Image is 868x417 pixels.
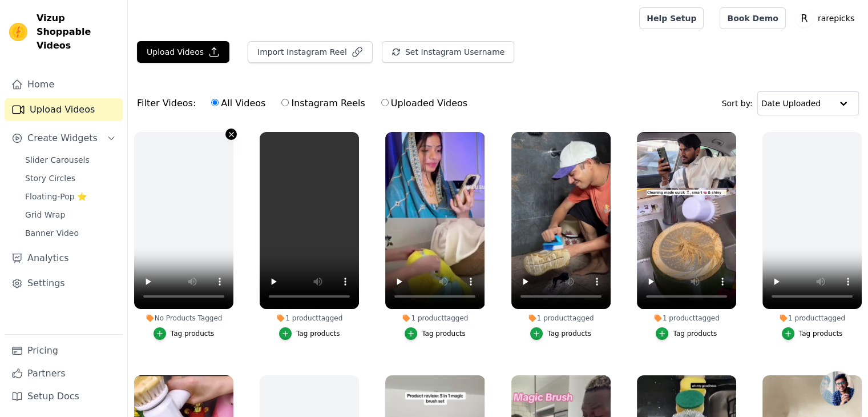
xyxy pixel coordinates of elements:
p: rarepicks [813,8,859,29]
label: Instagram Reels [281,96,365,111]
div: 1 product tagged [385,314,485,323]
div: 1 product tagged [511,314,611,323]
div: No Products Tagged [134,314,233,323]
a: Upload Videos [5,98,123,121]
label: Uploaded Videos [381,96,468,111]
label: All Videos [211,96,266,111]
div: Filter Videos: [137,90,474,117]
a: Floating-Pop ⭐ [18,189,123,205]
a: Book Demo [720,7,785,29]
span: Floating-Pop ⭐ [25,191,87,202]
input: Instagram Reels [281,99,289,106]
span: Banner Video [25,227,79,239]
div: Tag products [799,329,843,338]
input: All Videos [211,99,219,106]
span: Slider Carousels [25,154,90,166]
button: Import Instagram Reel [248,41,373,63]
div: 1 product tagged [637,314,736,323]
div: 1 product tagged [762,314,862,323]
text: R [801,13,808,24]
div: Open chat [820,371,854,406]
div: Tag products [673,329,717,338]
a: Pricing [5,339,123,362]
button: Tag products [656,327,717,340]
button: Video Delete [225,129,237,140]
button: Tag products [154,327,215,340]
button: Upload Videos [137,41,229,63]
button: Tag products [530,327,591,340]
a: Settings [5,272,123,295]
input: Uploaded Videos [381,99,389,106]
div: Tag products [547,329,591,338]
a: Analytics [5,247,123,270]
button: Tag products [405,327,466,340]
button: Create Widgets [5,127,123,150]
div: Sort by: [722,91,859,115]
a: Slider Carousels [18,152,123,168]
button: Set Instagram Username [382,41,514,63]
a: Help Setup [639,7,704,29]
button: Tag products [782,327,843,340]
a: Story Circles [18,170,123,186]
span: Create Widgets [27,131,98,145]
a: Partners [5,362,123,385]
span: Grid Wrap [25,209,65,220]
a: Home [5,73,123,96]
div: Tag products [296,329,340,338]
div: 1 product tagged [260,314,359,323]
span: Vizup Shoppable Videos [37,11,118,53]
a: Setup Docs [5,385,123,408]
a: Grid Wrap [18,207,123,223]
button: Tag products [279,327,340,340]
span: Story Circles [25,173,75,184]
div: Tag products [422,329,466,338]
div: Tag products [171,329,215,338]
button: R rarepicks [795,8,859,29]
a: Banner Video [18,225,123,241]
img: Vizup [9,23,27,41]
